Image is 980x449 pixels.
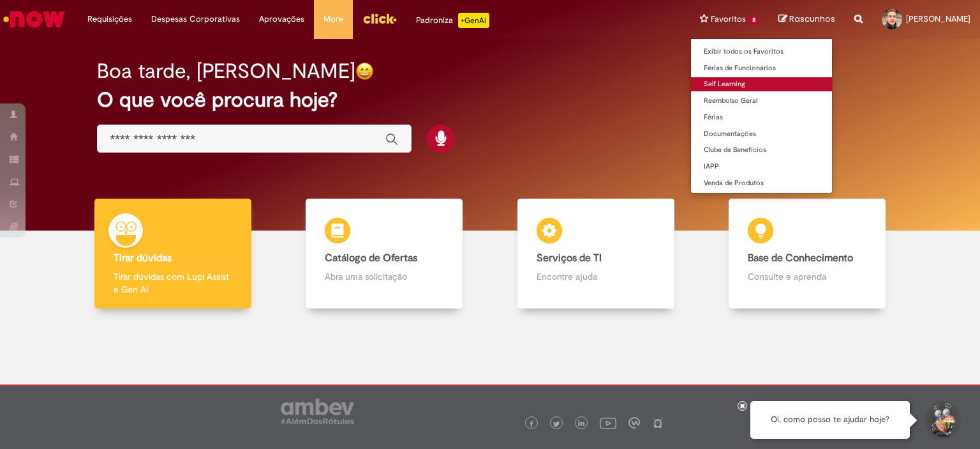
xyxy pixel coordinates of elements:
a: Venda de Produtos [691,176,832,190]
a: Self Learning [691,77,832,91]
span: Favoritos [711,13,746,26]
a: Férias de Funcionários [691,61,832,75]
span: More [323,13,343,26]
a: Exibir todos os Favoritos [691,45,832,59]
a: Serviços de TI Encontre ajuda [490,199,702,309]
a: Clube de Benefícios [691,143,832,157]
img: logo_footer_naosei.png [652,417,664,429]
p: Encontre ajuda [537,270,655,283]
a: Tirar dúvidas Tirar dúvidas com Lupi Assist e Gen Ai [67,199,279,309]
b: Catálogo de Ofertas [325,252,417,264]
button: Iniciar Conversa de Suporte [923,401,961,439]
img: logo_footer_ambev_rotulo_gray.png [281,399,354,424]
img: logo_footer_workplace.png [628,417,640,429]
p: Abra uma solicitação [325,270,443,283]
a: Documentações [691,127,832,141]
span: Requisições [87,13,132,26]
img: click_logo_yellow_360x200.png [362,9,397,28]
a: Catálogo de Ofertas Abra uma solicitação [279,199,491,309]
a: Base de Conhecimento Consulte e aprenda [702,199,914,309]
img: logo_footer_youtube.png [600,415,616,431]
img: logo_footer_facebook.png [528,421,535,427]
div: Padroniza [416,13,489,28]
h2: O que você procura hoje? [97,89,884,111]
p: +GenAi [458,13,489,28]
p: Consulte e aprenda [748,270,866,283]
span: Aprovações [259,13,304,26]
img: logo_footer_twitter.png [553,421,560,427]
b: Base de Conhecimento [748,252,853,264]
span: 8 [748,15,759,26]
span: Despesas Corporativas [151,13,240,26]
b: Serviços de TI [537,252,602,264]
span: [PERSON_NAME] [906,13,970,24]
img: happy-face.png [355,62,374,80]
b: Tirar dúvidas [114,252,172,264]
img: logo_footer_linkedin.png [578,420,584,428]
a: IAPP [691,160,832,174]
ul: Favoritos [690,38,833,194]
p: Tirar dúvidas com Lupi Assist e Gen Ai [114,270,232,296]
a: Reembolso Geral [691,94,832,108]
a: Rascunhos [778,13,835,26]
h2: Boa tarde, [PERSON_NAME] [97,60,355,82]
div: Oi, como posso te ajudar hoje? [750,401,910,439]
a: Férias [691,110,832,125]
img: ServiceNow [1,6,67,32]
span: Rascunhos [789,13,835,25]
